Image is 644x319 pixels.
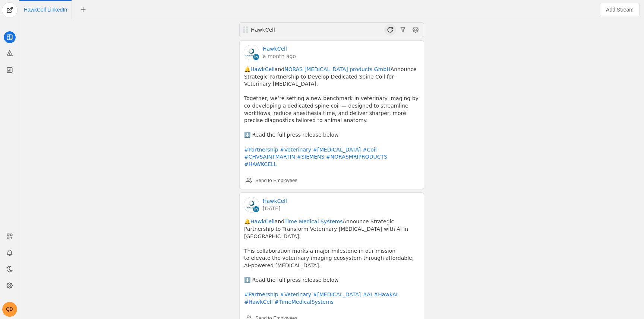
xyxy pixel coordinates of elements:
pre: 🔔 and Announce Strategic Partnership to Develop Dedicated Spine Coil for Veterinary [MEDICAL_DATA... [244,66,419,168]
a: Time Medical Systems [284,218,342,224]
div: Send to Employees [255,177,297,184]
div: HawkCell [250,26,340,34]
a: NORAS [MEDICAL_DATA] products GmbH [284,66,390,72]
a: #HawkAI [374,291,398,297]
button: QD [2,302,17,317]
a: #HAWKCELL [244,161,277,167]
a: HawkCell [250,218,275,224]
a: #HawkCell [244,299,273,305]
a: #NORASMRIPRODUCTS [326,154,387,160]
a: [DATE] [263,205,287,212]
a: HawkCell [250,66,275,72]
a: a month ago [263,52,296,60]
app-icon-button: New Tab [76,6,90,12]
a: #Veterinary [280,291,311,297]
a: HawkCell [263,45,287,52]
a: #Partnership [244,147,278,153]
a: #Partnership [244,291,278,297]
a: #CHVSAINTMARTIN [244,154,295,160]
div: HawkCell [251,26,340,34]
a: #AI [363,291,372,297]
a: #Coil [363,147,377,153]
button: Send to Employees [243,175,300,186]
img: cache [244,45,259,60]
button: Add Stream [600,3,640,16]
a: HawkCell [263,197,287,205]
a: #[MEDICAL_DATA] [313,147,361,153]
a: #TimeMedicalSystems [274,299,334,305]
pre: 🔔 and Announce Strategic Partnership to Transform Veterinary [MEDICAL_DATA] with AI in [GEOGRAPHI... [244,218,419,306]
span: Add Stream [606,6,634,13]
a: #SIEMENS [297,154,324,160]
a: #Veterinary [280,147,311,153]
a: #[MEDICAL_DATA] [313,291,361,297]
img: cache [244,197,259,212]
span: Click to edit name [24,7,67,12]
